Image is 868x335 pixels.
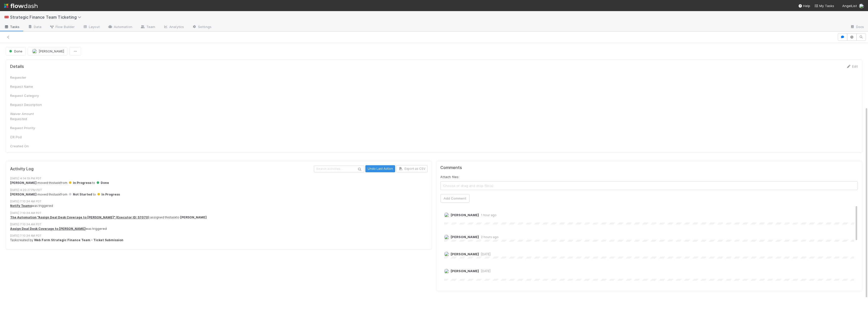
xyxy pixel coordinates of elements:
[49,24,75,29] span: Flow Builder
[846,23,868,31] a: Docs
[814,3,834,8] a: My Tasks
[479,252,491,256] span: [DATE]
[10,215,428,220] div: assigned this task to
[444,212,449,217] img: avatar_aa4fbed5-f21b-48f3-8bdd-57047a9d59de.png
[10,84,48,89] div: Request Name
[79,23,104,31] a: Layout
[10,176,428,181] div: [DATE] 4:14:19 PM PDT
[10,227,428,231] div: was triggered
[10,222,428,227] div: [DATE] 7:10:34 AM PDT
[859,4,864,9] img: avatar_aa4fbed5-f21b-48f3-8bdd-57047a9d59de.png
[68,192,92,196] span: Not Started
[479,269,491,273] span: [DATE]
[440,194,470,203] button: Add Comment
[444,235,449,240] img: avatar_f2899df2-d2b9-483b-a052-ca3b1db2e5e2.png
[10,199,428,204] div: [DATE] 7:10:34 AM PDT
[440,174,459,179] label: Attach files:
[441,182,858,190] span: Choose or drag and drop file(s)
[10,144,48,149] div: Created On
[34,238,123,242] strong: Web Form Strategic Finance Team - Ticket Submission
[814,4,834,8] span: My Tasks
[159,23,188,31] a: Analytics
[28,47,67,55] button: [PERSON_NAME]
[45,23,79,31] a: Flow Builder
[451,269,479,273] span: [PERSON_NAME]
[444,269,449,274] img: avatar_aa4fbed5-f21b-48f3-8bdd-57047a9d59de.png
[10,75,48,80] div: Requester
[104,23,136,31] a: Automation
[10,102,48,107] div: Request Description
[842,4,857,8] span: AngelList
[451,235,479,239] span: [PERSON_NAME]
[10,192,37,196] strong: [PERSON_NAME]
[396,165,428,172] button: Export as CSV
[10,188,428,192] div: [DATE] 4:20:27 PM PDT
[39,49,64,53] span: [PERSON_NAME]
[10,211,428,215] div: [DATE] 7:10:34 AM PDT
[10,215,149,219] a: The Automation "Assign Deal Desk Coverage to [PERSON_NAME]" (Executor ID: 57070)
[10,227,86,231] a: Assign Deal Desk Coverage to [PERSON_NAME]
[365,165,395,172] button: Undo Last Action
[10,134,48,139] div: CR Pod
[10,181,428,185] div: moved this task from to
[4,2,38,10] img: logo-inverted-e16ddd16eac7371096b0.svg
[314,165,364,172] input: Search activities...
[798,3,810,8] div: Help
[68,181,91,185] span: In Progress
[136,23,159,31] a: Team
[24,23,45,31] a: Data
[4,15,9,19] span: 🎟️
[10,111,48,121] div: Waiver Amount Requested
[10,204,428,208] div: was triggered
[97,192,120,196] span: In Progress
[444,252,449,257] img: avatar_f2899df2-d2b9-483b-a052-ca3b1db2e5e2.png
[10,15,84,20] span: Strategic Finance Team Ticketing
[10,181,37,185] strong: [PERSON_NAME]
[479,235,499,239] span: 2 hours ago
[10,125,48,130] div: Request Priority
[32,49,37,54] img: avatar_aa4fbed5-f21b-48f3-8bdd-57047a9d59de.png
[8,49,22,53] span: Done
[451,213,479,217] span: [PERSON_NAME]
[6,47,26,55] button: Done
[440,165,858,170] h5: Comments
[180,215,207,219] strong: [PERSON_NAME]
[10,234,428,238] div: [DATE] 7:10:34 AM PDT
[10,64,24,69] h5: Details
[4,24,20,29] span: Tasks
[10,93,48,98] div: Request Category
[10,192,428,197] div: moved this task from to
[846,64,858,68] a: Edit
[10,204,32,208] a: Notify Teams
[479,213,497,217] span: 1 hour ago
[10,166,313,172] h5: Activity Log
[188,23,215,31] a: Settings
[96,181,109,185] span: Done
[451,252,479,256] span: [PERSON_NAME]
[10,238,428,242] div: Task created by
